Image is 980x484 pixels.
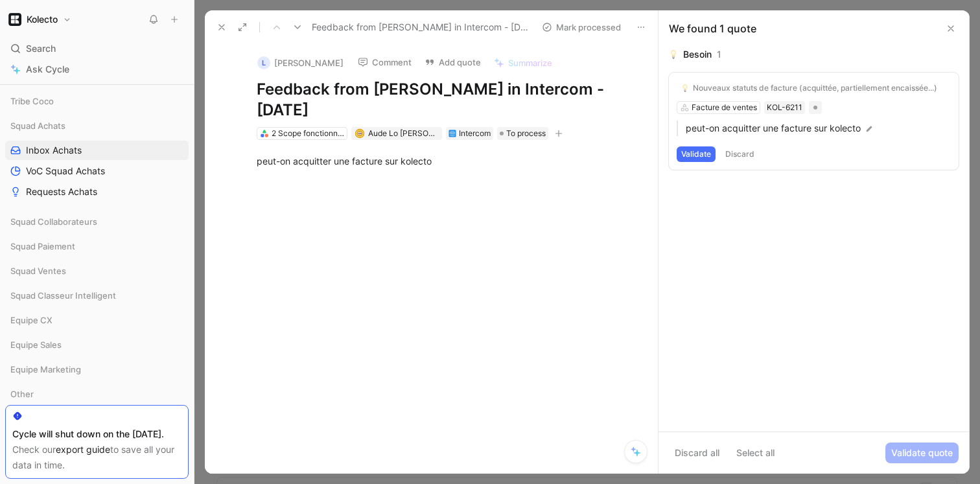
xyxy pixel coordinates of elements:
[5,10,75,29] button: KolectoKolecto
[5,161,189,181] a: VoC Squad Achats
[683,47,712,62] div: Besoin
[686,121,951,136] p: peut-on acquitter une facture sur kolecto
[669,50,678,59] img: 💡
[677,146,716,162] button: Validate
[257,56,270,69] div: L
[459,127,491,140] div: Intercom
[488,54,558,72] button: Summarize
[5,261,189,284] div: Squad Ventes
[12,442,181,473] div: Check our to save all your data in time.
[677,80,942,96] button: 💡Nouveaux statuts de facture (acquittée, partiellement encaissée...)
[669,21,756,36] div: We found 1 quote
[5,360,189,383] div: Equipe Marketing
[5,335,189,354] div: Equipe Sales
[10,387,34,400] span: Other
[5,212,189,231] div: Squad Collaborateurs
[27,14,58,25] h1: Kolecto
[5,141,189,160] a: Inbox Achats
[5,384,189,408] div: Other
[506,127,546,140] span: To process
[5,182,189,202] a: Requests Achats
[5,261,189,281] div: Squad Ventes
[12,426,181,442] div: Cycle will shut down on the [DATE].
[5,91,189,111] div: Tribe Coco
[721,146,759,162] button: Discard
[26,185,97,198] span: Requests Achats
[356,130,363,137] img: avatar
[5,286,189,305] div: Squad Classeur Intelligent
[10,215,97,228] span: Squad Collaborateurs
[10,289,116,302] span: Squad Classeur Intelligent
[5,91,189,115] div: Tribe Coco
[26,165,105,178] span: VoC Squad Achats
[536,18,627,36] button: Mark processed
[497,127,548,140] div: To process
[10,314,52,327] span: Equipe CX
[352,53,417,71] button: Comment
[26,62,69,77] span: Ask Cycle
[312,19,531,35] span: Feedback from [PERSON_NAME] in Intercom - [DATE]
[865,124,874,133] img: pen.svg
[10,240,75,253] span: Squad Paiement
[5,236,189,256] div: Squad Paiement
[5,116,189,202] div: Squad AchatsInbox AchatsVoC Squad AchatsRequests Achats
[26,41,56,56] span: Search
[10,95,54,108] span: Tribe Coco
[717,47,721,62] div: 1
[5,384,189,404] div: Other
[5,360,189,379] div: Equipe Marketing
[5,60,189,79] a: Ask Cycle
[26,144,82,157] span: Inbox Achats
[681,84,689,92] img: 💡
[368,128,463,138] span: Aude Lo [PERSON_NAME]
[5,39,189,58] div: Search
[10,363,81,376] span: Equipe Marketing
[730,443,780,463] button: Select all
[257,79,633,121] h1: Feedback from [PERSON_NAME] in Intercom - [DATE]
[5,236,189,260] div: Squad Paiement
[56,444,110,455] a: export guide
[10,338,62,351] span: Equipe Sales
[508,57,552,69] span: Summarize
[419,53,487,71] button: Add quote
[251,53,349,73] button: L[PERSON_NAME]
[5,335,189,358] div: Equipe Sales
[8,13,21,26] img: Kolecto
[5,116,189,135] div: Squad Achats
[885,443,959,463] button: Validate quote
[5,212,189,235] div: Squad Collaborateurs
[10,119,65,132] span: Squad Achats
[5,310,189,330] div: Equipe CX
[5,286,189,309] div: Squad Classeur Intelligent
[669,443,725,463] button: Discard all
[272,127,344,140] div: 2 Scope fonctionnels
[257,154,633,168] div: peut-on acquitter une facture sur kolecto
[10,264,66,277] span: Squad Ventes
[693,83,937,93] div: Nouveaux statuts de facture (acquittée, partiellement encaissée...)
[5,310,189,334] div: Equipe CX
